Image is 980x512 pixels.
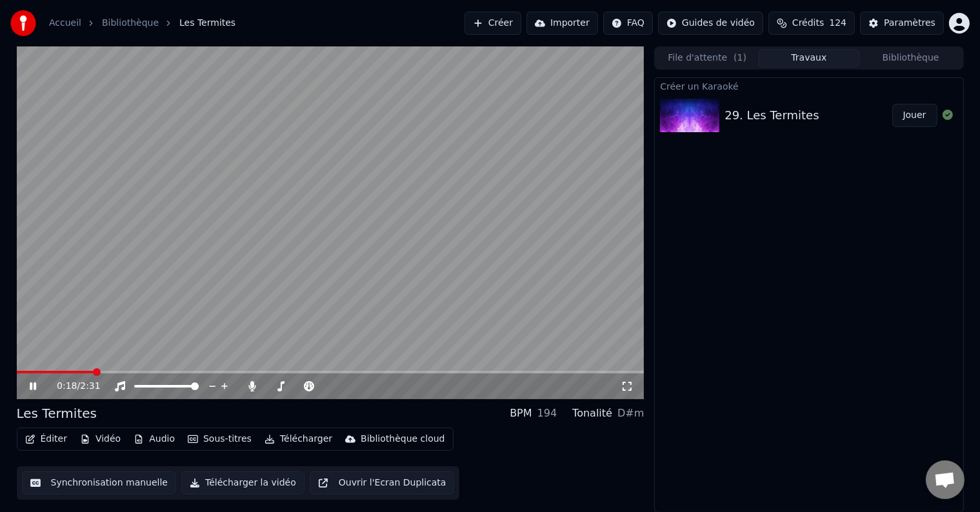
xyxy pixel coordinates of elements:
[510,406,532,421] div: BPM
[860,49,962,68] button: Bibliothèque
[526,12,598,35] button: Importer
[656,49,758,68] button: File d'attente
[57,380,77,393] span: 0:18
[792,17,824,30] span: Crédits
[80,380,100,393] span: 2:31
[734,52,746,64] span: ( 1 )
[768,12,855,35] button: Crédits124
[829,17,846,30] span: 124
[259,430,337,448] button: Télécharger
[884,17,935,30] div: Paramètres
[49,17,81,30] a: Accueil
[22,471,177,495] button: Synchronisation manuelle
[361,433,445,446] div: Bibliothèque cloud
[926,460,965,499] div: Ouvrir le chat
[49,17,235,30] nav: breadcrumb
[603,12,653,35] button: FAQ
[572,406,612,421] div: Tonalité
[310,471,455,495] button: Ouvrir l'Ecran Duplicata
[20,430,72,448] button: Éditer
[179,17,235,30] span: Les Termites
[181,471,305,495] button: Télécharger la vidéo
[860,12,944,35] button: Paramètres
[10,10,36,36] img: youka
[617,406,644,421] div: D#m
[183,430,257,448] button: Sous-titres
[655,78,963,94] div: Créer un Karaoké
[75,430,126,448] button: Vidéo
[758,49,860,68] button: Travaux
[17,404,97,422] div: Les Termites
[725,106,819,124] div: 29. Les Termites
[102,17,159,30] a: Bibliothèque
[658,12,763,35] button: Guides de vidéo
[892,104,937,127] button: Jouer
[57,380,88,393] div: /
[537,406,557,421] div: 194
[128,430,180,448] button: Audio
[465,12,521,35] button: Créer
